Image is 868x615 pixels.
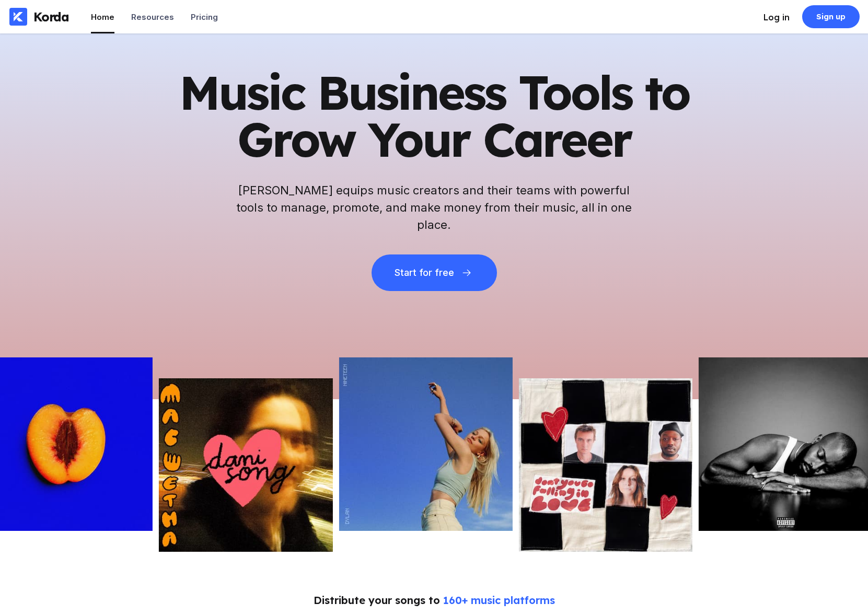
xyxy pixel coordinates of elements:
[191,12,218,22] div: Pricing
[236,182,633,234] h2: [PERSON_NAME] equips music creators and their teams with powerful tools to manage, promote, and m...
[339,357,513,531] img: Picture of the author
[763,12,790,22] div: Log in
[178,69,690,163] h1: Music Business Tools to Grow Your Career
[395,268,454,278] div: Start for free
[131,12,174,22] div: Resources
[33,9,69,25] div: Korda
[159,378,332,552] img: Picture of the author
[372,254,497,291] button: Start for free
[314,594,555,607] div: Distribute your songs to
[519,378,692,552] img: Picture of the author
[91,12,114,22] div: Home
[802,5,860,28] a: Sign up
[816,11,846,22] div: Sign up
[443,594,555,607] span: 160+ music platforms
